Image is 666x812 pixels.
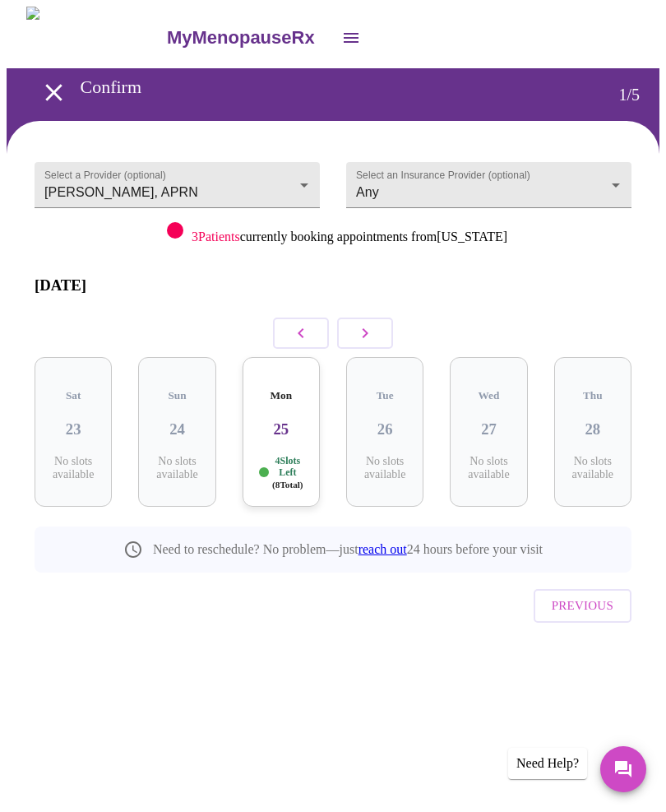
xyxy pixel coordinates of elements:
h5: Sat [48,389,99,402]
button: Previous [534,589,631,622]
h3: [DATE] [35,276,631,295]
h3: 26 [359,420,410,438]
h5: Tue [359,389,410,402]
button: open drawer [331,18,371,58]
h5: Thu [567,389,618,402]
p: No slots available [567,455,618,481]
p: No slots available [359,455,410,481]
h3: 23 [48,420,99,438]
p: Need to reschedule? No problem—just 24 hours before your visit [153,542,543,557]
p: No slots available [463,455,514,481]
a: reach out [358,542,407,556]
button: Messages [600,746,646,792]
p: currently booking appointments from [US_STATE] [192,230,507,244]
img: MyMenopauseRx Logo [26,7,164,68]
h3: 25 [256,420,307,438]
div: [PERSON_NAME], APRN [35,162,320,208]
p: No slots available [151,455,202,481]
h3: 28 [567,420,618,438]
h5: Wed [463,389,514,402]
h3: 24 [151,420,202,438]
p: 4 Slots Left [272,455,303,490]
span: ( 8 Total) [272,480,303,490]
h3: MyMenopauseRx [167,27,315,49]
h5: Mon [256,389,307,402]
div: Need Help? [508,748,587,779]
p: No slots available [48,455,99,481]
span: Previous [552,595,613,616]
a: MyMenopauseRx [164,9,331,67]
h3: 1 / 5 [618,86,640,104]
div: Any [346,162,631,208]
h3: 27 [463,420,514,438]
h3: Confirm [81,77,553,98]
button: open drawer [30,68,78,117]
span: 3 Patients [192,230,240,244]
h5: Sun [151,389,202,402]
